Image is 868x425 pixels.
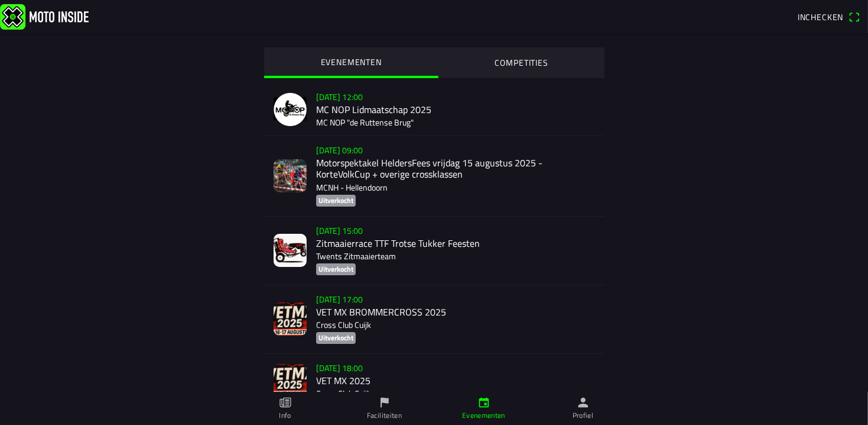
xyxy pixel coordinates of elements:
img: nqVjGR7w9L1lx1i9iSUta8yeC2jT49Su6SYODyDY.jpg [274,234,307,267]
a: Incheckenqr scanner [792,7,866,27]
ion-icon: paper [279,396,292,409]
a: [DATE] 15:00Zitmaaierrace TTF Trotse Tukker FeestenTwents ZitmaaierteamUitverkocht [264,217,604,285]
ion-icon: calendar [477,396,490,409]
a: [DATE] 12:00MC NOP Lidmaatschap 2025MC NOP "de Ruttense Brug" [264,83,604,136]
span: Inchecken [798,11,844,23]
img: ToOTEnApZJVj9Pzz1xRwSzyklFozcXcY1oM9IXHl.jpg [274,159,307,192]
ion-segment-button: EVENEMENTEN [264,47,438,78]
ion-label: Evenementen [462,410,505,421]
a: [DATE] 09:00Motorspektakel HeldersFees vrijdag 15 augustus 2025 - KorteVolkCup + overige crosskla... [264,136,604,216]
ion-label: Profiel [573,410,594,421]
ion-label: Info [279,410,291,421]
ion-icon: person [577,396,590,409]
ion-icon: flag [378,396,391,409]
img: ZbudpXhMoREDwX92u5ilukar5XmcvOOZpae40Uk3.jpg [274,364,307,397]
ion-label: Faciliteiten [367,410,402,421]
img: GmdhPuAHibeqhJsKIY2JiwLbclnkXaGSfbvBl2T8.png [274,93,307,126]
a: [DATE] 18:00VET MX 2025Cross Club Cuijk [264,354,604,407]
ion-segment-button: COMPETITIES [438,47,604,78]
img: cUzKkvrzoDV55mm8iTk0lzAdoz4YgRQGm4CXlmZj.jpg [274,302,307,336]
a: [DATE] 17:00VET MX BROMMERCROSS 2025Cross Club CuijkUitverkocht [264,285,604,354]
